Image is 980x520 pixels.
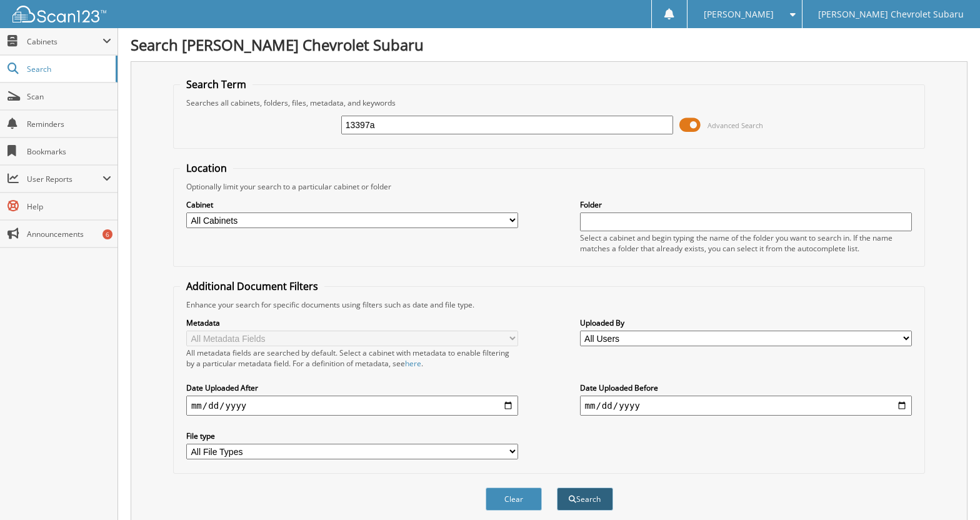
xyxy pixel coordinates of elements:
label: File type [186,431,519,441]
button: Clear [486,487,542,511]
div: 6 [102,229,112,239]
img: scan123-logo-white.svg [12,6,106,22]
label: Folder [580,199,912,210]
div: Searches all cabinets, folders, files, metadata, and keywords [180,97,918,108]
div: All metadata fields are searched by default. Select a cabinet with metadata to enable filtering b... [186,347,519,369]
div: Select a cabinet and begin typing the name of the folder you want to search in. If the name match... [580,232,912,254]
legend: Search Term [180,77,252,91]
label: Cabinet [186,199,519,210]
span: Announcements [27,229,111,239]
h1: Search [PERSON_NAME] Chevrolet Subaru [131,34,967,55]
span: Bookmarks [27,146,111,157]
input: start [186,396,519,416]
div: Enhance your search for specific documents using filters such as date and file type. [180,299,918,310]
input: end [580,396,912,416]
span: Reminders [27,119,111,129]
span: [PERSON_NAME] [704,11,774,18]
button: Search [557,487,613,511]
label: Date Uploaded Before [580,382,912,393]
span: [PERSON_NAME] Chevrolet Subaru [818,11,964,18]
iframe: Chat Widget [917,460,980,520]
label: Uploaded By [580,317,912,328]
a: here [405,358,421,369]
span: Search [27,64,109,74]
legend: Location [180,161,233,175]
span: Advanced Search [707,121,763,130]
div: Optionally limit your search to a particular cabinet or folder [180,181,918,192]
span: Cabinets [27,36,102,47]
label: Metadata [186,317,519,328]
span: Help [27,201,111,212]
label: Date Uploaded After [186,382,519,393]
legend: Additional Document Filters [180,279,324,293]
span: Scan [27,91,111,102]
span: User Reports [27,174,102,184]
